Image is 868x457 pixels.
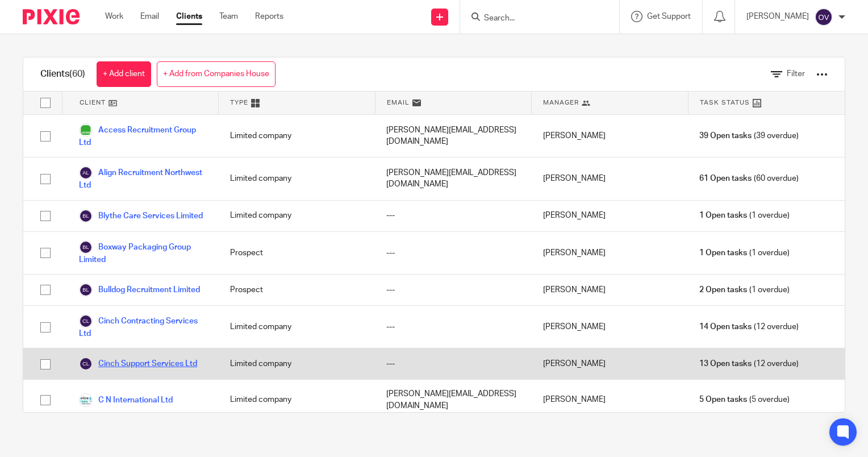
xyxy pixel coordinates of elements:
span: 14 Open tasks [699,321,752,333]
span: 1 Open tasks [699,247,747,259]
a: Blythe Care Services Limited [79,209,203,223]
div: Limited company [219,157,375,200]
img: svg%3E [79,240,93,254]
img: svg%3E [79,314,93,328]
div: --- [375,232,532,274]
span: 39 Open tasks [699,130,752,142]
img: Pixie [23,9,80,24]
div: [PERSON_NAME] [532,380,688,420]
div: --- [375,275,532,305]
a: Cinch Contracting Services Ltd [79,314,207,339]
span: Filter [787,70,805,78]
div: Prospect [219,232,375,274]
img: svg%3E [79,209,93,223]
div: [PERSON_NAME][EMAIL_ADDRESS][DOMAIN_NAME] [375,380,532,420]
img: access2.PNG [79,123,93,137]
div: [PERSON_NAME][EMAIL_ADDRESS][DOMAIN_NAME] [375,157,532,200]
span: Task Status [700,98,750,107]
div: [PERSON_NAME] [532,306,688,348]
div: Limited company [219,306,375,348]
a: Work [105,11,123,22]
div: [PERSON_NAME] [532,348,688,379]
div: [PERSON_NAME] [532,157,688,200]
div: [PERSON_NAME] [532,232,688,274]
a: C N International Ltd [79,393,173,407]
div: --- [375,201,532,231]
span: 1 Open tasks [699,210,747,221]
div: Limited company [219,348,375,379]
a: Bulldog Recruitment Limited [79,283,200,297]
p: [PERSON_NAME] [746,11,809,22]
a: Cinch Support Services Ltd [79,357,197,371]
a: Reports [255,11,283,22]
div: Limited company [219,201,375,231]
span: 13 Open tasks [699,358,752,369]
img: svg%3E [79,166,93,180]
div: --- [375,306,532,348]
a: + Add client [97,61,151,87]
img: svg%3E [79,357,93,371]
span: (39 overdue) [699,130,798,142]
a: Access Recruitment Group Ltd [79,123,207,148]
h1: Clients [40,68,85,80]
a: Clients [176,11,202,22]
img: svg%3E [79,283,93,297]
span: (1 overdue) [699,247,789,259]
span: (60) [69,69,85,78]
a: Team [219,11,238,22]
span: (5 overdue) [699,394,789,405]
a: Align Recruitment Northwest Ltd [79,166,207,191]
span: (1 overdue) [699,210,789,221]
img: svg%3E [815,8,833,26]
input: Search [483,14,585,24]
span: (1 overdue) [699,284,789,296]
span: (12 overdue) [699,358,798,369]
span: (60 overdue) [699,173,798,184]
a: Email [140,11,159,22]
span: Manager [543,98,579,107]
img: CN.png [79,393,93,407]
div: [PERSON_NAME][EMAIL_ADDRESS][DOMAIN_NAME] [375,115,532,157]
div: Prospect [219,275,375,305]
span: Client [80,98,106,107]
span: Get Support [647,13,691,20]
div: Limited company [219,380,375,420]
span: Type [230,98,248,107]
div: Limited company [219,115,375,157]
span: (12 overdue) [699,321,798,333]
div: --- [375,348,532,379]
a: + Add from Companies House [157,61,276,87]
span: 5 Open tasks [699,394,747,405]
span: 61 Open tasks [699,173,752,184]
div: [PERSON_NAME] [532,275,688,305]
div: [PERSON_NAME] [532,201,688,231]
span: 2 Open tasks [699,284,747,296]
input: Select all [35,92,56,114]
a: Boxway Packaging Group Limited [79,240,207,265]
span: Email [387,98,410,107]
div: [PERSON_NAME] [532,115,688,157]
